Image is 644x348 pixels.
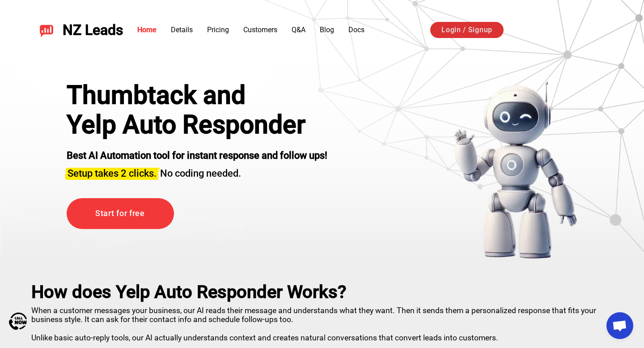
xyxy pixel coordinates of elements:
a: Blog [320,25,334,34]
div: Open chat [606,312,633,339]
p: When a customer messages your business, our AI reads their message and understands what they want... [31,302,613,342]
iframe: Sign in with Google Button [513,21,616,40]
a: Pricing [207,25,229,34]
span: Setup takes 2 clicks. [68,168,157,179]
img: Call Now [9,312,27,330]
h3: No coding needed. [67,162,327,180]
div: Thumbtack and [67,81,327,110]
img: yelp bot [453,81,578,259]
a: Home [137,25,157,34]
a: Details [171,25,193,34]
h1: Yelp Auto Responder [67,110,327,140]
a: Docs [348,25,364,34]
img: NZ Leads logo [39,23,54,37]
a: Start for free [67,198,174,229]
a: Customers [243,25,277,34]
a: Login / Signup [430,22,504,38]
span: NZ Leads [63,22,123,38]
strong: Best AI Automation tool for instant response and follow ups! [67,150,327,161]
h2: How does Yelp Auto Responder Works? [31,282,613,302]
a: Q&A [292,25,305,34]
